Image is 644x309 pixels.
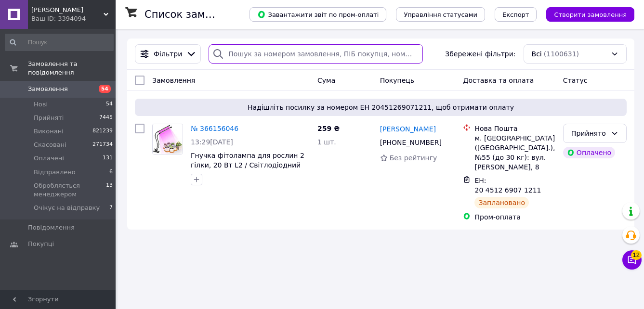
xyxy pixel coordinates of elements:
span: 271734 [92,141,113,149]
span: Без рейтингу [390,154,437,162]
span: Управління статусами [404,11,477,18]
span: 259 ₴ [317,125,340,132]
span: Завантажити звіт по пром-оплаті [257,10,379,19]
button: Завантажити звіт по пром-оплаті [250,7,386,22]
span: Очікує на відправку [34,204,100,212]
span: Збережені фільтри: [445,49,515,59]
h1: Список замовлень [145,9,242,20]
img: Фото товару [153,124,183,154]
span: Обробляється менеджером [34,181,106,199]
span: ЕН: 20 4512 6907 1211 [474,177,541,194]
span: 13 [106,181,113,199]
span: Нові [34,100,48,109]
span: 6 [109,168,113,177]
div: Оплачено [563,147,615,158]
span: Замовлення та повідомлення [28,60,116,77]
a: [PERSON_NAME] [380,124,436,134]
span: Прийняті [34,114,64,122]
span: Фільтри [154,49,182,59]
span: 821239 [92,127,113,136]
span: 12 [631,247,642,257]
span: Експорт [502,11,529,18]
span: Виконані [34,127,64,136]
input: Пошук [5,34,114,51]
button: Експорт [495,7,537,22]
span: Оплачені [34,154,64,163]
span: 131 [103,154,113,163]
span: Створити замовлення [554,11,627,18]
span: 13:29[DATE] [191,138,233,146]
div: м. [GEOGRAPHIC_DATA] ([GEOGRAPHIC_DATA].), №55 (до 30 кг): вул. [PERSON_NAME], 8 [474,133,555,172]
div: Ваш ID: 3394094 [31,14,116,23]
button: Чат з покупцем12 [622,250,642,270]
span: Відправлено [34,168,76,177]
a: № 366156046 [191,125,238,132]
span: Cума [317,77,335,84]
span: (1100631) [544,50,579,58]
div: Нова Пошта [474,124,555,133]
input: Пошук за номером замовлення, ПІБ покупця, номером телефону, Email, номером накладної [209,44,423,64]
div: [PHONE_NUMBER] [378,136,444,149]
span: Покупці [28,240,54,248]
span: Надішліть посилку за номером ЕН 20451269071211, щоб отримати оплату [139,103,623,112]
span: 54 [99,85,111,93]
span: 7445 [99,114,113,122]
span: Скасовані [34,141,66,149]
a: Створити замовлення [537,10,634,18]
a: Фото товару [152,124,183,154]
div: Заплановано [474,197,529,208]
span: Всі [532,49,542,59]
span: HUGO [31,6,104,14]
span: Замовлення [28,85,68,93]
span: Статус [563,77,588,84]
span: Покупець [380,77,414,84]
span: Доставка та оплата [463,77,534,84]
div: Прийнято [571,128,607,139]
button: Створити замовлення [546,7,634,22]
span: 54 [106,100,113,109]
span: 7 [109,204,113,212]
span: Замовлення [152,77,195,84]
div: Пром-оплата [474,212,555,222]
button: Управління статусами [396,7,485,22]
span: 1 шт. [317,138,336,146]
span: Повідомлення [28,223,75,232]
a: Гнучка фітолампа для рослин 2 гілки, 20 Вт L2 / Світлодіодний фітосвітильник [191,152,304,179]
